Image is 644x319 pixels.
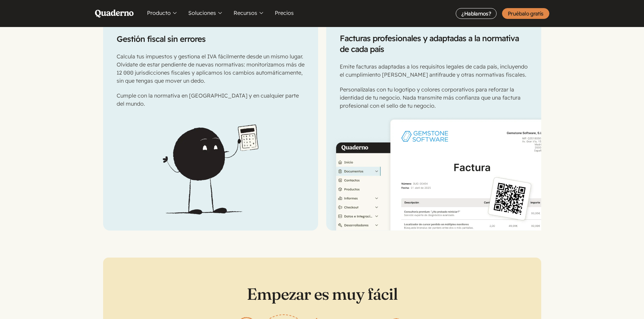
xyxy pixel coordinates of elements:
h2: Facturas profesionales y adaptadas a la normativa de cada país [340,33,528,54]
h2: Empezar es muy fácil [130,285,514,303]
p: Personalízalas con tu logotipo y colores corporativos para reforzar la identidad de tu negocio. N... [340,85,528,110]
a: Pruébalo gratis [502,8,549,19]
img: Ejemplo de una factura en Quaderno [326,110,541,231]
p: Cumple con la normativa en [GEOGRAPHIC_DATA] y en cualquier parte del mundo. [117,91,305,108]
a: ¿Hablamos? [456,8,497,19]
h2: Gestión fiscal sin errores [117,33,305,44]
p: Calcula tus impuestos y gestiona el IVA fácilmente desde un mismo lugar. Olvídate de estar pendie... [117,52,305,85]
img: Qoodle con una calculadora en su mano [103,110,318,231]
p: Emite facturas adaptadas a los requisitos legales de cada país, incluyendo el cumplimiento [PERSO... [340,62,528,79]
